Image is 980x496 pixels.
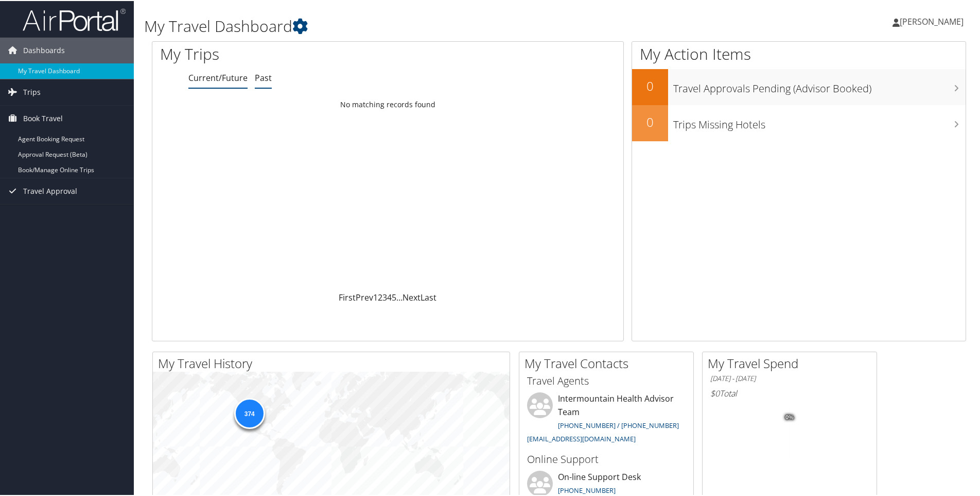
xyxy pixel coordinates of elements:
[892,5,974,36] a: [PERSON_NAME]
[632,68,966,104] a: 0Travel Approvals Pending (Advisor Booked)
[23,78,41,104] span: Trips
[356,291,373,302] a: Prev
[527,373,686,387] h3: Travel Agents
[387,291,392,302] a: 4
[632,112,668,130] h2: 0
[152,94,623,113] td: No matching records found
[23,7,126,31] img: airportal-logo.png
[23,105,63,130] span: Book Travel
[632,76,668,94] h2: 0
[144,14,697,36] h1: My Travel Dashboard
[632,104,966,140] a: 0Trips Missing Hotels
[522,391,691,447] li: Intermountain Health Advisor Team
[527,451,686,466] h3: Online Support
[402,291,421,302] a: Next
[527,433,636,442] a: [EMAIL_ADDRESS][DOMAIN_NAME]
[23,37,65,62] span: Dashboards
[160,42,419,64] h1: My Trips
[255,71,272,82] a: Past
[378,291,382,302] a: 2
[373,291,378,302] a: 1
[421,291,436,302] a: Last
[900,15,964,26] span: [PERSON_NAME]
[710,387,869,398] h6: Total
[392,291,396,302] a: 5
[673,111,966,131] h3: Trips Missing Hotels
[673,75,966,95] h3: Travel Approvals Pending (Advisor Booked)
[23,177,77,203] span: Travel Approval
[339,291,356,302] a: First
[710,373,869,383] h6: [DATE] - [DATE]
[710,387,720,398] span: $0
[632,42,966,64] h1: My Action Items
[708,354,877,371] h2: My Travel Spend
[785,414,794,420] tspan: 0%
[558,420,679,429] a: [PHONE_NUMBER] / [PHONE_NUMBER]
[396,291,402,302] span: …
[382,291,387,302] a: 3
[524,354,693,371] h2: My Travel Contacts
[234,397,265,428] div: 374
[558,485,616,494] a: [PHONE_NUMBER]
[158,354,510,371] h2: My Travel History
[188,71,248,82] a: Current/Future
